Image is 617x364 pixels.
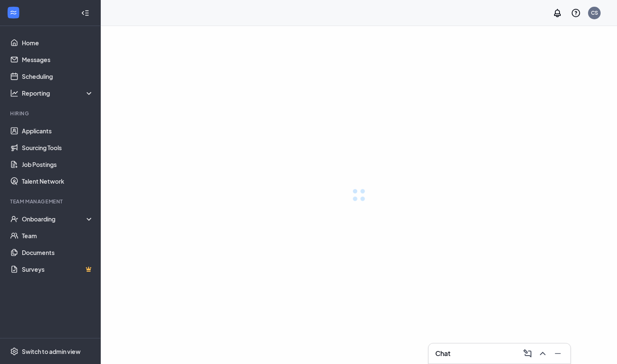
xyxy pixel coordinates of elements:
svg: Notifications [552,8,562,18]
svg: QuestionInfo [571,8,581,18]
button: ComposeMessage [520,347,533,360]
a: Job Postings [22,156,94,173]
div: Hiring [10,110,92,117]
button: Minimize [550,347,564,360]
h3: Chat [435,349,450,358]
a: Home [22,34,94,51]
a: Documents [22,244,94,261]
a: SurveysCrown [22,261,94,278]
svg: Minimize [553,348,563,359]
a: Applicants [22,122,94,139]
a: Sourcing Tools [22,139,94,156]
div: CS [591,9,598,16]
div: Switch to admin view [22,347,81,356]
a: Scheduling [22,68,94,85]
a: Messages [22,51,94,68]
a: Talent Network [22,173,94,190]
svg: ChevronUp [538,348,548,359]
svg: WorkstreamLogo [9,8,18,17]
svg: UserCheck [10,215,18,223]
svg: Settings [10,347,18,356]
a: Team [22,227,94,244]
div: Team Management [10,198,92,205]
svg: ComposeMessage [523,348,533,359]
div: Reporting [22,89,94,97]
svg: Collapse [81,9,89,17]
button: ChevronUp [535,347,549,360]
div: Onboarding [22,215,94,223]
svg: Analysis [10,89,18,97]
